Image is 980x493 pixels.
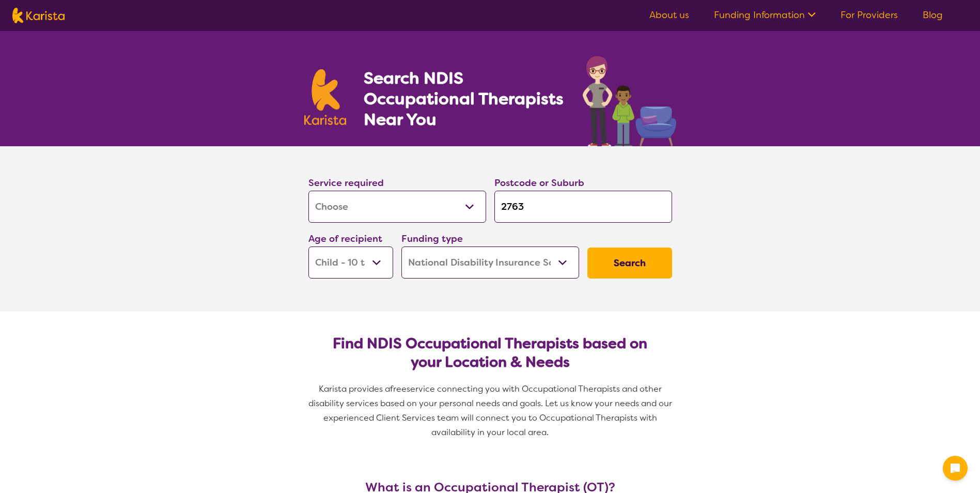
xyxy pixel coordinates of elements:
button: Search [587,248,672,279]
span: free [390,383,407,394]
h1: Search NDIS Occupational Therapists Near You [364,68,565,130]
label: Service required [308,177,384,189]
h2: Find NDIS Occupational Therapists based on your Location & Needs [317,334,664,372]
a: About us [649,9,689,21]
label: Age of recipient [308,233,382,245]
span: service connecting you with Occupational Therapists and other disability services based on your p... [308,383,674,438]
a: For Providers [841,9,898,21]
img: Karista logo [12,8,65,23]
label: Postcode or Suburb [494,177,584,189]
img: Karista logo [304,69,347,125]
span: Karista provides a [319,383,390,394]
a: Funding Information [714,9,816,21]
input: Type [494,191,672,223]
img: occupational-therapy [583,56,676,146]
a: Blog [923,9,943,21]
label: Funding type [401,233,463,245]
